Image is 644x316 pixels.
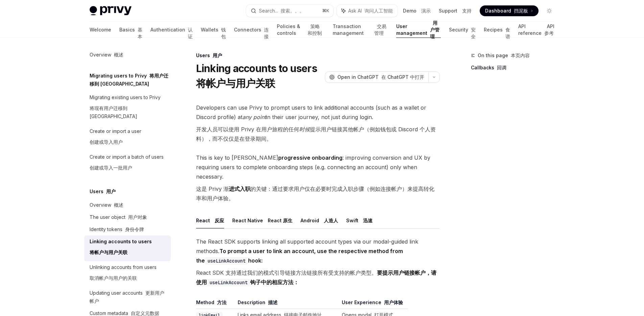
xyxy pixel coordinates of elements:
[196,185,434,202] font: 这是 Privy 渐 的关键：通过要求用户仅在必要时完成入职步骤（例如连接帐户）来提高转化率和用户体验。
[264,27,269,39] font: 连接
[90,263,157,285] div: Unlinking accounts from users
[259,7,304,15] div: Search...
[106,188,116,194] font: 用户
[301,212,338,228] button: Android 人造人
[471,27,476,39] font: 安全
[201,22,226,38] a: Wallets 钱包
[196,103,440,146] span: Developers can use Privy to prompt users to link additional accounts (such as a wallet or Discord...
[196,212,224,228] button: React 反应
[84,223,171,235] a: Identity tokens 身份令牌
[90,127,141,149] div: Create or import a user
[234,22,269,38] a: Connectors 连接
[221,27,226,39] font: 钱包
[90,225,144,233] div: Identity tokens
[462,8,472,14] font: 支持
[128,214,147,220] font: 用户对象
[339,299,408,309] th: User Experience
[299,126,310,133] em: 时候
[363,218,373,223] font: 迅速
[232,212,292,228] button: React Native React 原生
[90,187,116,196] h5: Users
[114,52,123,58] font: 概述
[278,154,342,161] strong: progressive onboarding
[337,74,424,81] span: Open in ChatGPT
[114,202,123,208] font: 概述
[324,218,338,223] font: 人造人
[90,93,167,123] div: Migrating existing users to Privy
[90,201,123,209] div: Overview
[84,261,171,287] a: Unlinking accounts from users取消帐户与用户的关联
[90,51,123,59] div: Overview
[196,126,436,142] font: 开发人员可以使用 Privy 在用户旅程的任何 提示用户链接其他帐户（例如钱包或 Discord 个人资料），而不仅仅是在登录期间。
[308,23,322,36] font: 策略和控制
[196,269,436,286] strong: 要提示用户链接帐户，请使用 钩子中的相应方法：
[514,8,528,14] font: 挡泥板
[84,211,171,223] a: The user object 用户对象
[196,153,440,206] span: This is key to [PERSON_NAME] : improving conversion and UX by requiring users to complete onboard...
[268,218,292,223] font: React 原生
[196,237,440,290] span: The React SDK supports linking all supported account types via our modal-guided link methods.
[322,8,329,14] span: ⌘ K
[150,22,193,38] a: Authentication 认证
[337,5,398,17] button: Ask AI 询问人工智能
[90,238,152,259] div: Linking accounts to users
[84,287,171,307] a: Updating user accounts 更新用户帐户
[325,71,428,83] button: Open in ChatGPT 在 ChatGPT 中打开
[348,7,393,14] span: Ask AI
[90,22,111,38] a: Welcome
[346,212,373,228] button: Swift 迅速
[90,105,137,119] font: 将现有用户迁移到 [GEOGRAPHIC_DATA]
[196,248,403,264] strong: To prompt a user to link an account, use the respective method from the hook:
[374,23,386,36] font: 交易管理
[84,199,171,211] a: Overview 概述
[205,257,248,265] code: useLinkAccount
[84,151,171,177] a: Create or import a batch of users创建或导入一批用户
[196,299,235,309] th: Method
[277,22,325,38] a: Policies & controls 策略和控制
[131,310,159,316] font: 自定义元数据
[215,218,224,223] font: 反应
[90,139,123,145] font: 创建或导入用户
[119,22,142,38] a: Basics 基本
[544,23,554,36] font: API 参考
[471,62,560,73] a: Callbacks 回调
[90,249,127,255] font: 将帐户与用户关联
[84,125,171,151] a: Create or import a user创建或导入用户
[449,22,476,38] a: Security 安全
[430,20,439,39] font: 用户管理
[90,6,132,16] img: light logo
[196,77,275,89] font: 将帐户与用户关联
[196,62,317,92] h1: Linking accounts to users
[544,5,555,16] button: Toggle dark mode
[242,114,266,120] em: any point
[505,27,510,39] font: 食谱
[84,91,171,125] a: Migrating existing users to Privy将现有用户迁移到 [GEOGRAPHIC_DATA]
[217,299,226,305] font: 方法
[84,235,171,261] a: Linking accounts to users将帐户与用户关联
[90,275,137,281] font: 取消帐户与用户的关联
[497,65,506,70] font: 回调
[235,299,339,309] th: Description
[196,52,440,59] div: Users
[381,74,424,80] font: 在 ChatGPT 中打开
[90,213,147,221] div: The user object
[478,51,530,60] span: On this page
[403,7,431,14] a: Demo 演示
[84,49,171,61] a: Overview 概述
[188,27,193,39] font: 认证
[229,185,251,192] strong: 进式入职
[207,279,250,286] code: useLinkAccount
[333,22,388,38] a: Transaction management 交易管理
[90,72,171,88] h5: Migrating users to Privy
[213,52,222,58] font: 用户
[196,269,436,286] font: React SDK 支持通过我们的模式引导链接方法链接所有受支持的帐户类型。
[439,7,472,14] a: Support 支持
[246,5,333,17] button: Search... 搜索。。。⌘K
[421,8,431,14] font: 演示
[364,8,393,14] font: 询问人工智能
[511,52,530,58] font: 本页内容
[396,22,440,38] a: User management 用户管理
[90,73,168,87] font: 将用户迁移到 [GEOGRAPHIC_DATA]
[268,299,278,305] font: 描述
[485,7,528,14] span: Dashboard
